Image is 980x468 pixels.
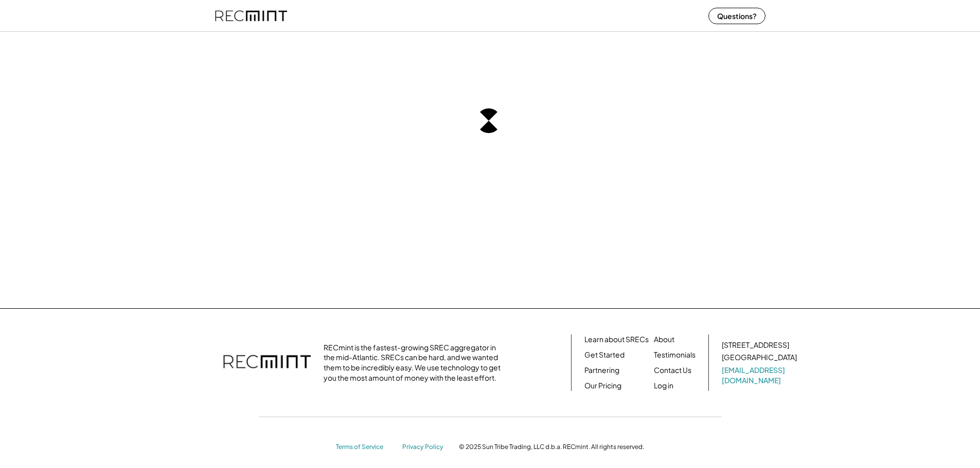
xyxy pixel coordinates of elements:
[336,443,393,452] a: Terms of Service
[584,365,619,376] a: Partnering
[324,343,506,383] div: RECmint is the fastest-growing SREC aggregator in the mid-Atlantic. SRECs can be hard, and we wan...
[459,443,644,451] div: © 2025 Sun Tribe Trading, LLC d.b.a. RECmint. All rights reserved.
[584,350,625,360] a: Get Started
[584,381,621,391] a: Our Pricing
[722,352,797,363] div: [GEOGRAPHIC_DATA]
[215,2,287,29] img: recmint-logotype%403x%20%281%29.jpeg
[654,350,696,360] a: Testimonials
[654,381,673,391] a: Log in
[402,443,449,452] a: Privacy Policy
[654,365,691,376] a: Contact Us
[223,345,311,381] img: recmint-logotype%403x.png
[584,334,649,345] a: Learn about SRECs
[722,340,789,350] div: [STREET_ADDRESS]
[722,365,799,385] a: [EMAIL_ADDRESS][DOMAIN_NAME]
[708,8,765,24] button: Questions?
[654,334,674,345] a: About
